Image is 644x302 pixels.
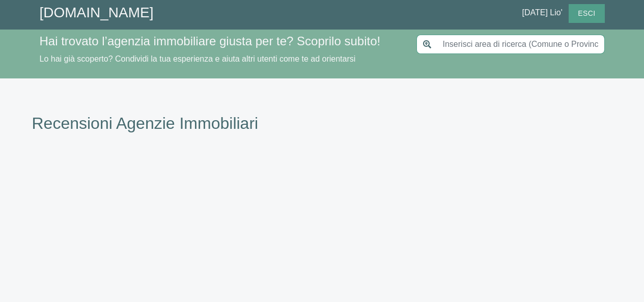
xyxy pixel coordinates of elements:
h1: Recensioni Agenzie Immobiliari [32,114,612,133]
span: Esci [573,7,600,20]
button: Esci [569,4,604,23]
input: Inserisci area di ricerca (Comune o Provincia) [437,35,605,54]
a: [DOMAIN_NAME] [40,5,154,20]
p: Lo hai già scoperto? Condividi la tua esperienza e aiuta altri utenti come te ad orientarsi [40,53,404,65]
h4: Hai trovato l’agenzia immobiliare giusta per te? Scoprilo subito! [40,34,404,49]
span: [DATE] Lio' [522,8,567,17]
